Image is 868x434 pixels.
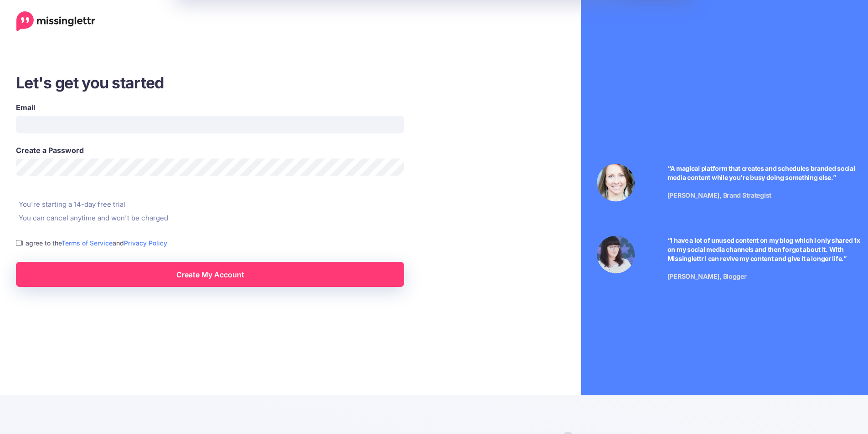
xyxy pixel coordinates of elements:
h3: Let's get you started [16,72,485,93]
p: “A magical platform that creates and schedules branded social media content while you're busy doi... [668,163,865,182]
label: Email [16,102,404,113]
li: You're starting a 14-day free trial [16,199,485,210]
img: Testimonial by Jeniffer Kosche [597,235,635,273]
label: Create a Password [16,145,404,156]
a: Home [16,11,95,31]
a: Terms of Service [62,239,113,247]
p: “I have a lot of unused content on my blog which I only shared 1x on my social media channels and... [668,235,865,263]
span: [PERSON_NAME], Blogger [668,272,747,280]
span: [PERSON_NAME], Brand Strategist [668,191,771,199]
label: I agree to the and [22,238,167,248]
a: Create My Account [16,262,404,287]
a: Privacy Policy [124,239,167,247]
li: You can cancel anytime and won't be charged [16,213,485,224]
img: Testimonial by Laura Stanik [597,163,635,201]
